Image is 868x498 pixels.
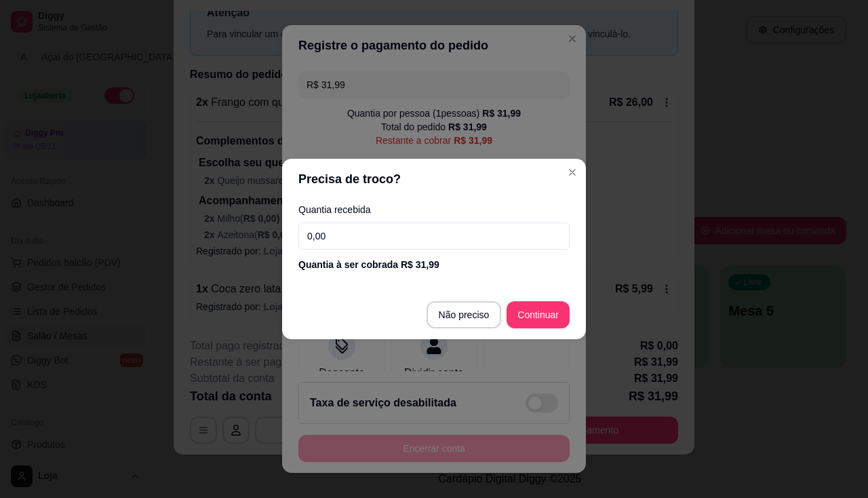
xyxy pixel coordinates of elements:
[298,258,570,271] div: Quantia à ser cobrada R$ 31,99
[427,301,502,328] button: Não preciso
[298,205,570,214] label: Quantia recebida
[561,161,583,183] button: Close
[507,301,570,328] button: Continuar
[282,159,586,199] header: Precisa de troco?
